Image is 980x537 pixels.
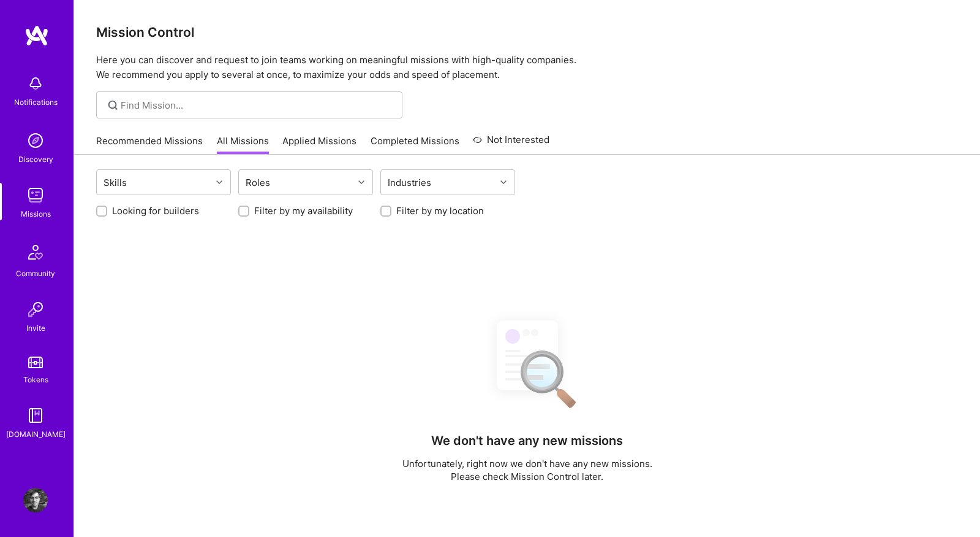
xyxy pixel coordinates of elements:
[21,238,50,267] img: Community
[24,25,49,47] img: logo
[112,204,199,217] label: Looking for builders
[23,297,48,322] img: Invite
[217,134,269,155] a: All Missions
[254,204,353,217] label: Filter by my availability
[431,433,623,448] h4: We don't have any new missions
[100,174,130,191] div: Skills
[396,204,484,217] label: Filter by my location
[21,207,51,220] div: Missions
[402,457,652,470] p: Unfortunately, right now we don't have any new missions.
[282,134,356,155] a: Applied Missions
[371,134,459,155] a: Completed Missions
[96,53,958,82] p: Here you can discover and request to join teams working on meaningful missions with high-quality ...
[16,267,55,280] div: Community
[216,179,222,185] i: icon Chevron
[358,179,364,185] i: icon Chevron
[18,153,53,166] div: Discovery
[23,488,48,512] img: User Avatar
[6,428,66,441] div: [DOMAIN_NAME]
[500,179,507,185] i: icon Chevron
[96,134,203,155] a: Recommended Missions
[23,373,48,386] div: Tokens
[475,309,579,417] img: No Results
[121,99,393,112] input: Find Mission...
[20,488,51,512] a: User Avatar
[23,128,48,153] img: discovery
[26,322,45,334] div: Invite
[473,133,549,155] a: Not Interested
[106,98,120,112] i: icon SearchGrey
[385,174,434,191] div: Industries
[23,403,48,428] img: guide book
[28,357,43,368] img: tokens
[402,470,652,483] p: Please check Mission Control later.
[23,183,48,207] img: teamwork
[96,25,958,40] h3: Mission Control
[243,174,273,191] div: Roles
[14,96,58,109] div: Notifications
[23,71,48,96] img: bell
